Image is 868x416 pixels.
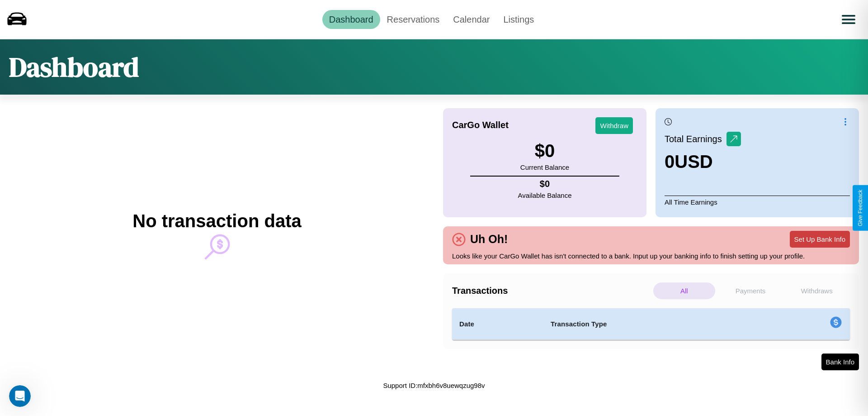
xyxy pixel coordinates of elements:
[665,152,741,172] h3: 0 USD
[857,190,863,226] div: Give Feedback
[9,385,31,407] iframe: Intercom live chat
[720,282,782,299] p: Payments
[452,120,509,130] h4: CarGo Wallet
[665,131,726,147] p: Total Earnings
[9,48,139,86] h1: Dashboard
[132,211,301,231] h2: No transaction data
[518,179,572,189] h4: $ 0
[520,141,569,161] h3: $ 0
[452,250,850,262] p: Looks like your CarGo Wallet has isn't connected to a bank. Input up your banking info to finish ...
[459,319,536,330] h4: Date
[551,319,756,330] h4: Transaction Type
[821,354,859,370] button: Bank Info
[653,282,715,299] p: All
[518,189,572,201] p: Available Balance
[452,308,850,340] table: simple table
[466,233,512,246] h4: Uh Oh!
[322,10,380,29] a: Dashboard
[786,282,848,299] p: Withdraws
[383,379,485,392] p: Support ID: mfxbh6v8uewqzug98v
[380,10,447,29] a: Reservations
[452,286,651,296] h4: Transactions
[520,161,569,173] p: Current Balance
[790,231,850,248] button: Set Up Bank Info
[446,10,496,29] a: Calendar
[836,7,861,32] button: Open menu
[595,117,633,134] button: Withdraw
[665,196,850,208] p: All Time Earnings
[496,10,541,29] a: Listings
